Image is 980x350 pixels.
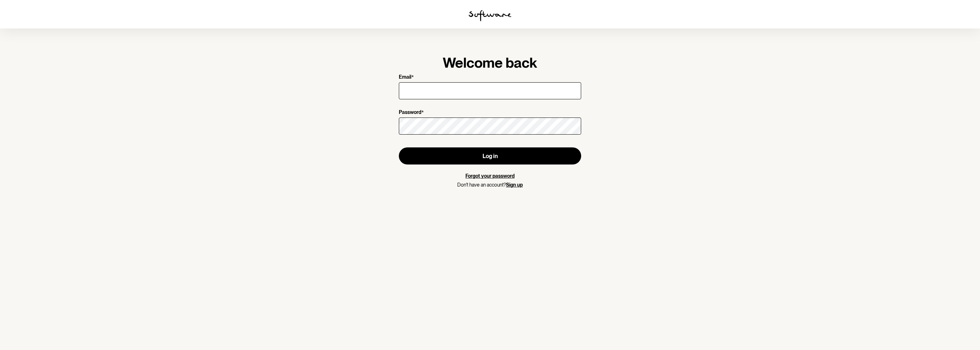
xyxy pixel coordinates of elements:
img: software logo [469,10,511,21]
p: Email [399,74,411,81]
p: Password [399,109,421,116]
a: Sign up [506,182,523,188]
a: Forgot your password [465,173,515,179]
p: Don't have an account? [399,182,581,188]
h1: Welcome back [399,54,581,71]
button: Log in [399,147,581,164]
